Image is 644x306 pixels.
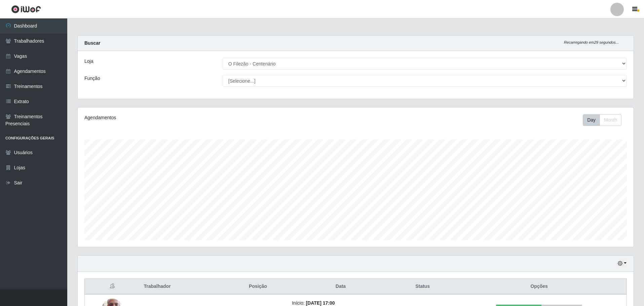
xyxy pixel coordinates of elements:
[84,58,93,65] label: Loja
[393,279,452,295] th: Status
[452,279,627,295] th: Opções
[564,40,619,44] i: Recarregando em 29 segundos...
[306,300,335,306] time: [DATE] 17:00
[11,5,41,13] img: CoreUI Logo
[288,279,393,295] th: Data
[84,40,100,46] strong: Buscar
[583,114,621,126] div: First group
[84,75,100,82] label: Função
[600,114,621,126] button: Month
[228,279,288,295] th: Posição
[140,279,228,295] th: Trabalhador
[583,114,600,126] button: Day
[84,114,305,121] div: Agendamentos
[583,114,627,126] div: Toolbar with button groups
